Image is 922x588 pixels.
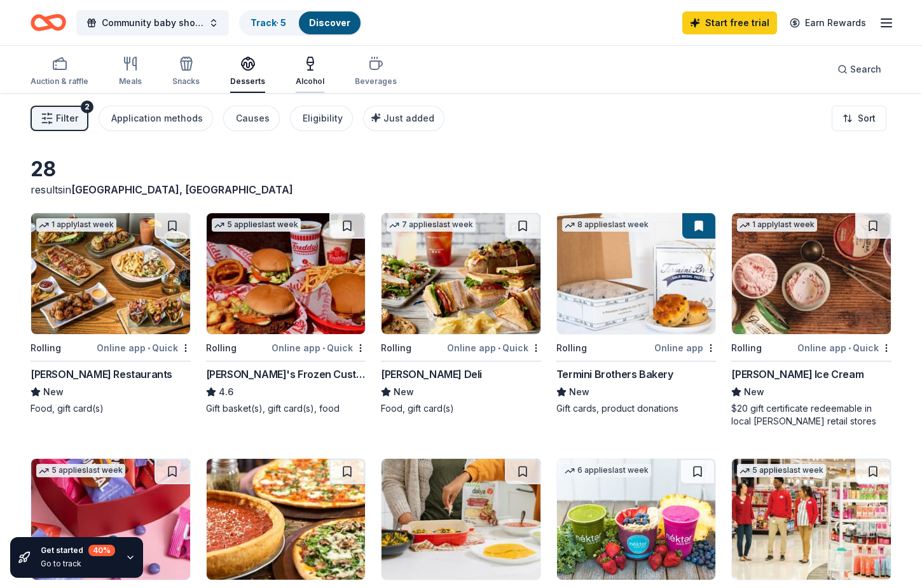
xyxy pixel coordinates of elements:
[31,367,172,382] div: [PERSON_NAME] Restaurants
[223,106,280,131] button: Causes
[654,340,716,356] div: Online app
[556,340,587,356] div: Rolling
[556,213,717,415] a: Image for Termini Brothers Bakery8 applieslast weekRollingOnline appTermini Brothers BakeryNewGif...
[303,111,343,126] div: Eligibility
[782,11,874,34] a: Earn Rewards
[383,113,434,123] span: Just added
[230,51,265,93] button: Desserts
[296,51,324,93] button: Alcohol
[832,106,886,131] button: Sort
[102,15,203,31] span: Community baby shower
[63,183,293,196] span: in
[76,10,229,36] button: Community baby shower
[682,11,777,34] a: Start free trial
[31,402,191,415] div: Food, gift card(s)
[394,384,414,400] span: New
[827,57,891,82] button: Search
[363,106,444,131] button: Just added
[850,62,881,77] span: Search
[31,213,190,334] img: Image for Thompson Restaurants
[36,464,125,477] div: 5 applies last week
[88,545,115,556] div: 40 %
[31,8,66,38] a: Home
[206,402,366,415] div: Gift basket(s), gift card(s), food
[212,218,301,232] div: 5 applies last week
[556,402,717,415] div: Gift cards, product donations
[207,213,366,334] img: Image for Freddy's Frozen Custard & Steakburgers
[309,17,350,28] a: Discover
[172,51,200,93] button: Snacks
[31,157,366,182] div: 28
[31,459,190,580] img: Image for UnReal Candy
[290,106,353,131] button: Eligibility
[381,402,541,415] div: Food, gift card(s)
[71,183,293,196] span: [GEOGRAPHIC_DATA], [GEOGRAPHIC_DATA]
[239,10,362,36] button: Track· 5Discover
[322,343,325,353] span: •
[81,101,93,113] div: 2
[97,340,191,356] div: Online app Quick
[31,182,366,197] div: results
[557,459,716,580] img: Image for Nekter Juice Bar
[41,559,115,569] div: Go to track
[272,340,366,356] div: Online app Quick
[737,218,817,232] div: 1 apply last week
[381,367,482,382] div: [PERSON_NAME] Deli
[41,545,115,556] div: Get started
[731,340,762,356] div: Rolling
[56,111,78,126] span: Filter
[172,76,200,87] div: Snacks
[858,111,876,126] span: Sort
[148,343,150,353] span: •
[219,384,233,400] span: 4.6
[206,213,366,415] a: Image for Freddy's Frozen Custard & Steakburgers5 applieslast weekRollingOnline app•Quick[PERSON_...
[36,218,116,232] div: 1 apply last week
[447,340,541,356] div: Online app Quick
[387,218,476,232] div: 7 applies last week
[206,340,237,356] div: Rolling
[556,367,673,382] div: Termini Brothers Bakery
[296,76,324,87] div: Alcohol
[381,213,541,415] a: Image for McAlister's Deli7 applieslast weekRollingOnline app•Quick[PERSON_NAME] DeliNewFood, gif...
[355,76,397,87] div: Beverages
[562,218,651,232] div: 8 applies last week
[569,384,589,400] span: New
[731,367,864,382] div: [PERSON_NAME] Ice Cream
[119,51,142,93] button: Meals
[744,384,764,400] span: New
[381,340,411,356] div: Rolling
[119,76,142,87] div: Meals
[31,213,191,415] a: Image for Thompson Restaurants1 applylast weekRollingOnline app•Quick[PERSON_NAME] RestaurantsNew...
[230,76,265,87] div: Desserts
[355,51,397,93] button: Beverages
[31,106,88,131] button: Filter2
[848,343,851,353] span: •
[207,459,366,580] img: Image for Giordano's
[737,464,826,477] div: 5 applies last week
[99,106,213,131] button: Application methods
[797,340,891,356] div: Online app Quick
[31,51,88,93] button: Auction & raffle
[731,213,891,428] a: Image for Graeter's Ice Cream1 applylast weekRollingOnline app•Quick[PERSON_NAME] Ice CreamNew$20...
[236,111,270,126] div: Causes
[498,343,500,353] span: •
[111,111,203,126] div: Application methods
[382,213,540,334] img: Image for McAlister's Deli
[557,213,716,334] img: Image for Termini Brothers Bakery
[732,213,891,334] img: Image for Graeter's Ice Cream
[382,459,540,580] img: Image for Daiya
[562,464,651,477] div: 6 applies last week
[31,340,61,356] div: Rolling
[43,384,64,400] span: New
[251,17,286,28] a: Track· 5
[31,76,88,87] div: Auction & raffle
[731,402,891,428] div: $20 gift certificate redeemable in local [PERSON_NAME] retail stores
[206,367,366,382] div: [PERSON_NAME]'s Frozen Custard & Steakburgers
[732,459,891,580] img: Image for Target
